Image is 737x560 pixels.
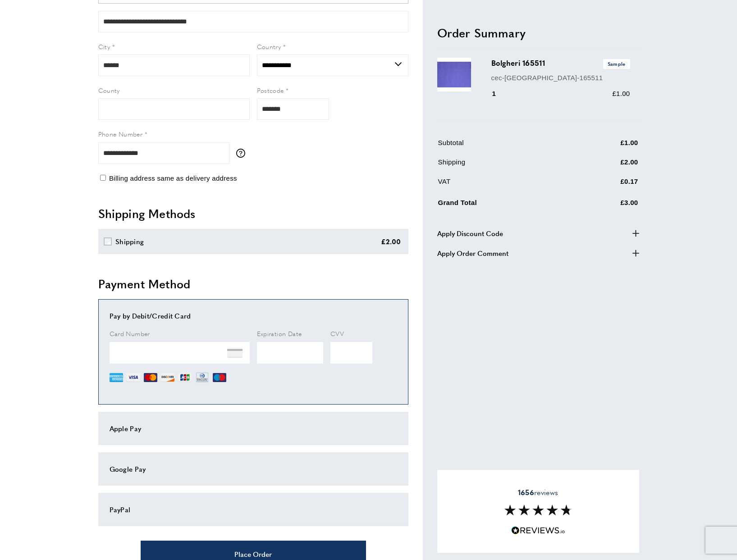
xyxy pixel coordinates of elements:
[110,310,397,321] div: Pay by Debit/Credit Card
[437,228,503,238] span: Apply Discount Code
[257,86,284,95] span: Postcode
[98,205,408,222] h2: Shipping Methods
[110,504,397,515] div: PayPal
[438,137,575,155] td: Subtotal
[437,24,639,41] h2: Order Summary
[110,371,123,384] img: AE.png
[612,90,630,97] span: £1.00
[330,329,344,338] span: CVV
[491,58,630,68] h3: Bolgheri 165511
[511,526,565,535] img: Reviews.io 5 stars
[576,157,638,174] td: £2.00
[518,487,534,497] strong: 1656
[161,371,174,384] img: DI.png
[227,345,243,360] img: NONE.png
[110,464,397,474] div: Google Pay
[110,342,250,364] iframe: Secure Credit Card Frame - Credit Card Number
[98,42,110,51] span: City
[109,174,237,182] span: Billing address same as delivery address
[576,137,638,155] td: £1.00
[437,247,508,258] span: Apply Order Comment
[178,371,192,384] img: JCB.png
[438,176,575,194] td: VAT
[144,371,157,384] img: MC.png
[98,129,143,138] span: Phone Number
[518,488,558,497] span: reviews
[603,59,630,68] span: Sample
[491,88,509,99] div: 1
[491,72,630,83] p: cec-[GEOGRAPHIC_DATA]-165511
[257,342,324,364] iframe: Secure Credit Card Frame - Expiration Date
[195,371,210,384] img: DN.png
[213,371,226,384] img: MI.png
[98,86,120,95] span: County
[504,505,572,515] img: Reviews section
[110,329,150,338] span: Card Number
[437,58,471,91] img: Bolgheri 165511
[576,196,638,215] td: £3.00
[100,175,106,181] input: Billing address same as delivery address
[257,42,281,51] span: Country
[576,176,638,194] td: £0.17
[438,196,575,215] td: Grand Total
[127,371,140,384] img: VI.png
[236,149,250,158] button: More information
[110,423,397,434] div: Apple Pay
[257,329,302,338] span: Expiration Date
[98,276,408,292] h2: Payment Method
[330,342,372,364] iframe: Secure Credit Card Frame - CVV
[115,236,144,247] div: Shipping
[438,157,575,174] td: Shipping
[381,236,401,247] div: £2.00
